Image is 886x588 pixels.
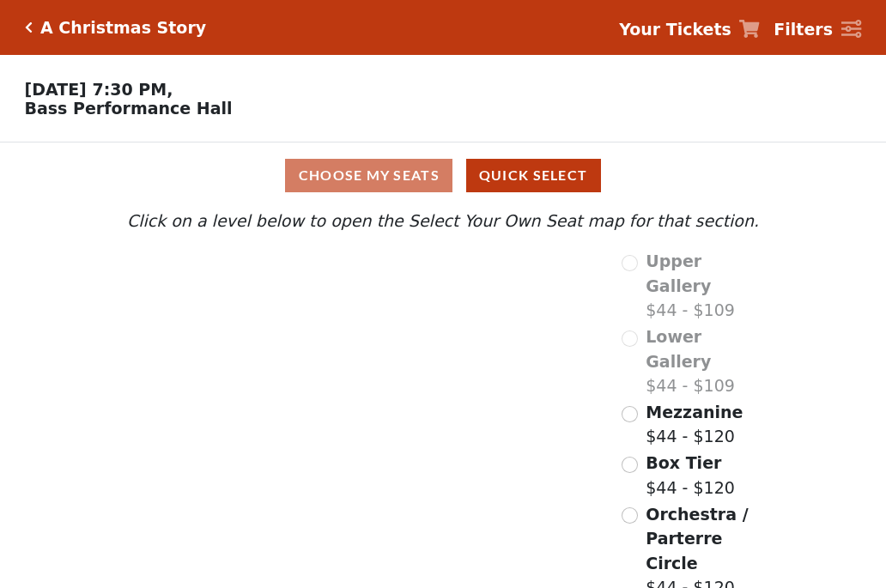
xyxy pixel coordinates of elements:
span: Upper Gallery [646,252,711,295]
a: Click here to go back to filters [25,21,33,33]
label: $44 - $109 [646,249,763,323]
strong: Your Tickets [619,20,731,39]
path: Orchestra / Parterre Circle - Seats Available: 207 [315,421,513,540]
label: $44 - $120 [646,400,743,449]
span: Box Tier [646,453,721,472]
span: Orchestra / Parterre Circle [646,505,748,573]
label: $44 - $120 [646,451,735,500]
p: Click on a level below to open the Select Your Own Seat map for that section. [123,209,763,233]
span: Lower Gallery [646,327,711,371]
label: $44 - $109 [646,324,763,398]
span: Mezzanine [646,403,743,421]
path: Lower Gallery - Seats Available: 0 [222,296,429,361]
a: Your Tickets [619,17,760,42]
a: Filters [774,17,861,42]
path: Upper Gallery - Seats Available: 0 [207,258,403,305]
h5: A Christmas Story [40,18,206,38]
strong: Filters [774,20,833,39]
button: Quick Select [466,159,601,192]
